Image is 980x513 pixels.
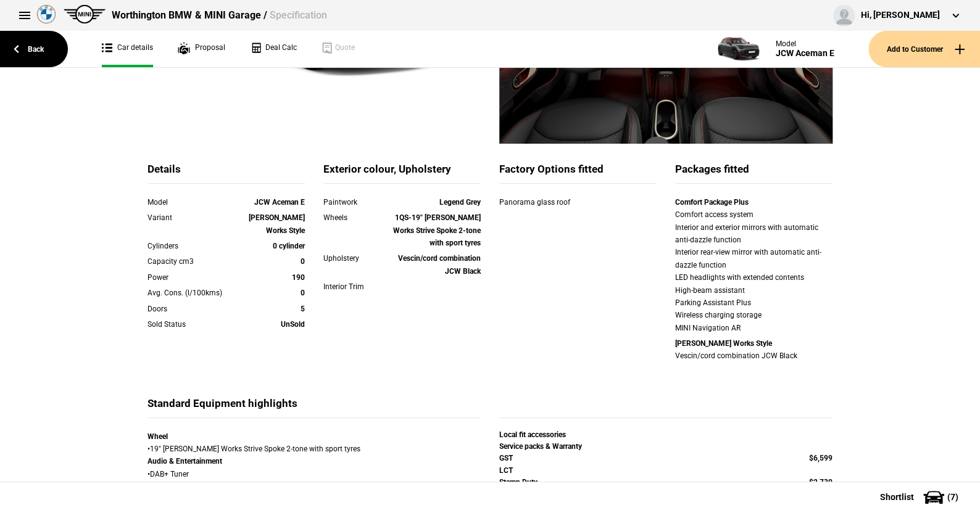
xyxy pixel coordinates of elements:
[273,242,305,250] strong: 0 cylinder
[323,162,481,184] div: Exterior colour, Upholstery
[861,9,940,22] div: Hi, [PERSON_NAME]
[250,31,297,67] a: Deal Calc
[292,273,305,282] strong: 190
[147,457,222,466] strong: Audio & Entertainment
[675,162,833,184] div: Packages fitted
[862,482,980,512] button: Shortlist(7)
[868,31,980,67] button: Add to Customer
[249,213,305,234] strong: [PERSON_NAME] Works Style
[323,281,386,293] div: Interior Trim
[675,339,772,348] strong: [PERSON_NAME] Works Style
[147,432,168,441] strong: Wheel
[64,5,106,23] img: mini.png
[178,31,225,67] a: Proposal
[499,162,657,184] div: Factory Options fitted
[393,213,481,247] strong: 1QS-19" [PERSON_NAME] Works Strive Spoke 2-tone with sport tyres
[147,396,481,418] div: Standard Equipment highlights
[675,198,749,207] strong: Comfort Package Plus
[675,208,833,334] div: Comfort access system Interior and exterior mirrors with automatic anti-dazzle function Interior ...
[776,48,834,59] div: JCW Aceman E
[112,9,326,22] div: Worthington BMW & MINI Garage /
[147,211,242,224] div: Variant
[147,162,305,184] div: Details
[499,478,538,486] strong: Stamp Duty
[499,430,566,439] strong: Local fit accessories
[281,320,305,329] strong: UnSold
[147,287,242,299] div: Avg. Cons. (l/100kms)
[147,240,242,252] div: Cylinders
[254,198,305,207] strong: JCW Aceman E
[499,442,582,451] strong: Service packs & Warranty
[102,31,153,67] a: Car details
[439,198,481,207] strong: Legend Grey
[147,303,242,315] div: Doors
[301,289,305,297] strong: 0
[323,211,386,224] div: Wheels
[947,493,958,501] span: ( 7 )
[499,454,513,462] strong: GST
[675,350,833,362] div: Vescin/cord combination JCW Black
[37,5,56,23] img: bmw.png
[809,454,833,462] strong: $6,599
[776,39,834,48] div: Model
[499,466,513,475] strong: LCT
[809,478,833,486] strong: $2,730
[147,271,242,284] div: Power
[269,9,326,21] span: Specification
[147,255,242,268] div: Capacity cm3
[147,318,242,330] div: Sold Status
[880,493,914,501] span: Shortlist
[499,196,610,208] div: Panorama glass roof
[398,254,481,275] strong: Vescin/cord combination JCW Black
[323,252,386,265] div: Upholstery
[301,305,305,313] strong: 5
[147,196,242,208] div: Model
[323,196,386,208] div: Paintwork
[301,257,305,266] strong: 0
